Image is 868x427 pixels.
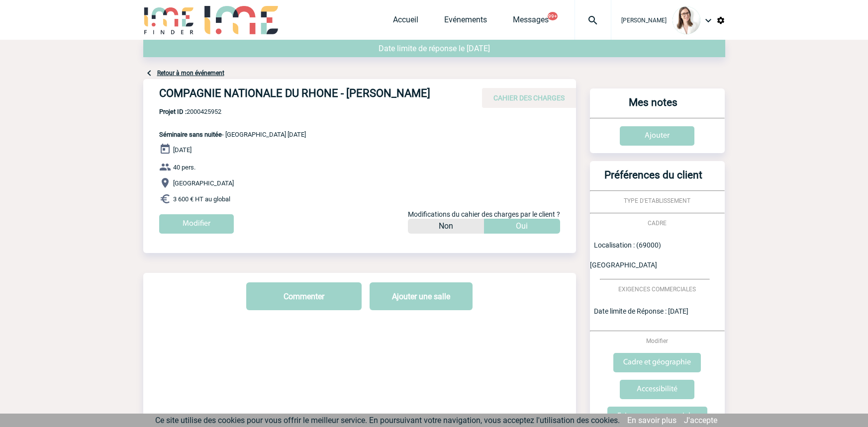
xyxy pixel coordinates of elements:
[159,108,187,115] b: Projet ID :
[673,6,700,34] img: 122719-0.jpg
[173,146,192,154] span: [DATE]
[393,15,418,29] a: Accueil
[370,282,473,310] button: Ajouter une salle
[444,15,487,29] a: Evénements
[159,108,306,115] span: 2000425952
[159,214,234,234] input: Modifier
[594,96,713,118] h3: Mes notes
[646,338,668,344] span: Modifier
[493,94,565,102] span: CAHIER DES CHARGES
[516,219,528,234] p: Oui
[173,195,230,203] span: 3 600 € HT au global
[594,307,688,315] span: Date limite de Réponse : [DATE]
[648,220,667,227] span: CADRE
[173,164,195,171] span: 40 pers.
[684,416,717,425] a: J'accepte
[620,380,694,399] input: Accessibilité
[408,210,560,218] span: Modifications du cahier des charges par le client ?
[513,15,549,29] a: Messages
[143,6,195,34] img: IME-Finder
[548,12,558,20] button: 99+
[159,131,222,138] span: Séminaire sans nuitée
[620,126,694,146] input: Ajouter
[173,179,234,187] span: [GEOGRAPHIC_DATA]
[621,17,667,24] span: [PERSON_NAME]
[379,44,490,53] span: Date limite de réponse le [DATE]
[624,197,690,204] span: TYPE D'ETABLISSEMENT
[155,416,620,425] span: Ce site utilise des cookies pour vous offrir le meilleur service. En poursuivant votre navigation...
[594,169,713,190] h3: Préférences du client
[159,131,306,138] span: - [GEOGRAPHIC_DATA] [DATE]
[613,353,701,372] input: Cadre et géographie
[618,286,696,293] span: EXIGENCES COMMERCIALES
[607,407,707,426] input: Exigences commerciales
[159,87,458,104] h4: COMPAGNIE NATIONALE DU RHONE - [PERSON_NAME]
[439,219,453,234] p: Non
[246,282,362,310] button: Commenter
[157,70,224,77] a: Retour à mon événement
[627,416,676,425] a: En savoir plus
[590,241,661,269] span: Localisation : (69000) [GEOGRAPHIC_DATA]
